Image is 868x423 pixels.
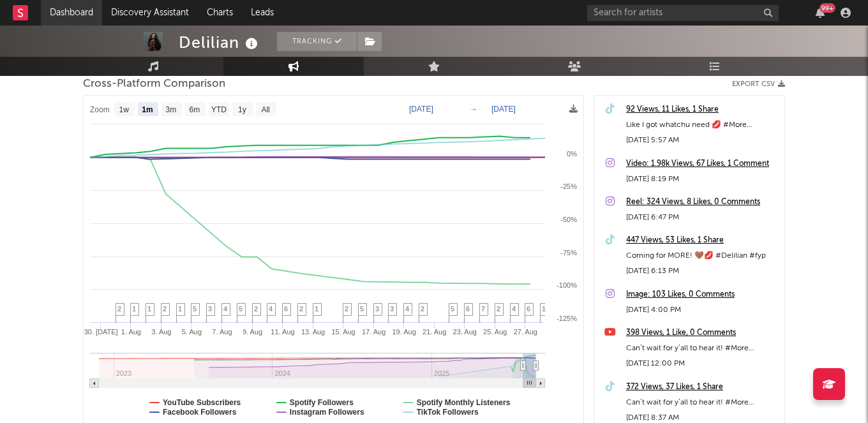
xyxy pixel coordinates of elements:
text: 15. Aug [331,328,355,336]
text: 6m [190,105,200,114]
span: 2 [299,305,303,313]
span: 2 [163,305,167,313]
a: Image: 103 Likes, 0 Comments [626,287,778,302]
a: 372 Views, 37 Likes, 1 Share [626,380,778,395]
span: 2 [117,305,121,313]
text: 25. Aug [483,328,507,336]
text: Facebook Followers [163,408,237,417]
a: 398 Views, 1 Like, 0 Comments [626,325,778,341]
span: 1 [542,305,546,313]
text: 21. Aug [423,328,446,336]
text: -25% [560,182,577,190]
span: Cross-Platform Comparison [83,77,225,92]
text: [DATE] [409,105,433,114]
span: 5 [360,305,364,313]
div: [DATE] 12:00 PM [626,356,778,371]
text: 0% [567,150,577,158]
text: 19. Aug [393,328,416,336]
text: 1. Aug [121,328,141,336]
text: Zoom [90,105,110,114]
a: Video: 1.98k Views, 67 Likes, 1 Comment [626,156,778,172]
span: 2 [345,305,348,313]
text: YTD [211,105,227,114]
span: 7 [481,305,485,313]
text: 11. Aug [271,328,294,336]
div: Can’t wait for y’all to hear it! #More #Delilian #newsong #fyp [626,341,778,356]
text: YouTube Subscribers [163,398,241,407]
span: 3 [390,305,394,313]
text: 1m [142,105,153,114]
text: 27. Aug [514,328,537,336]
text: Instagram Followers [290,408,364,417]
a: 447 Views, 53 Likes, 1 Share [626,233,778,248]
div: [DATE] 6:13 PM [626,263,778,279]
div: Can’t wait for y’all to hear it! #More #Delilian #newsong #fyp [626,395,778,410]
text: 1y [238,105,246,114]
span: 4 [223,305,227,313]
text: TikTok Followers [417,408,479,417]
div: [DATE] 5:57 AM [626,133,778,148]
span: 6 [284,305,288,313]
span: 6 [527,305,530,313]
button: Export CSV [732,80,785,88]
div: Coming for MORE! 🤎💋 #Delilian #fyp [626,248,778,263]
text: Spotify Followers [290,398,354,407]
span: 5 [451,305,454,313]
span: 1 [147,305,151,313]
span: 2 [497,305,500,313]
text: 9. Aug [243,328,262,336]
text: → [470,105,477,114]
span: 2 [421,305,424,313]
a: 92 Views, 11 Likes, 1 Share [626,102,778,117]
text: -100% [557,281,577,289]
text: 30. [DATE] [84,328,118,336]
span: 5 [193,305,197,313]
text: All [261,105,269,114]
span: 4 [269,305,273,313]
text: Spotify Monthly Listeners [417,398,511,407]
text: 3m [166,105,177,114]
a: Reel: 324 Views, 8 Likes, 0 Comments [626,195,778,210]
div: Delilian [179,32,261,53]
span: 1 [315,305,318,313]
text: -75% [560,249,577,256]
text: 13. Aug [301,328,325,336]
div: [DATE] 8:19 PM [626,172,778,187]
div: [DATE] 6:47 PM [626,210,778,225]
text: 5. Aug [182,328,202,336]
span: 3 [208,305,212,313]
span: 4 [512,305,516,313]
span: 6 [466,305,470,313]
span: 1 [132,305,136,313]
text: 7. Aug [212,328,232,336]
text: 17. Aug [362,328,385,336]
div: [DATE] 4:00 PM [626,302,778,318]
text: 23. Aug [453,328,477,336]
text: -125% [557,315,577,322]
div: 99 + [819,3,835,13]
span: 5 [239,305,243,313]
span: 4 [405,305,409,313]
span: 1 [178,305,182,313]
text: 1w [119,105,130,114]
text: -50% [560,216,577,223]
input: Search for artists [587,5,779,21]
div: Like I got whatchu need 💋 #More #imbetterthanyourex #Delilian #newmusic #fyp [626,117,778,133]
button: Tracking [277,32,357,51]
span: 2 [254,305,258,313]
text: [DATE] [491,105,516,114]
text: 3. Aug [151,328,171,336]
button: 99+ [816,8,825,18]
span: 3 [375,305,379,313]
